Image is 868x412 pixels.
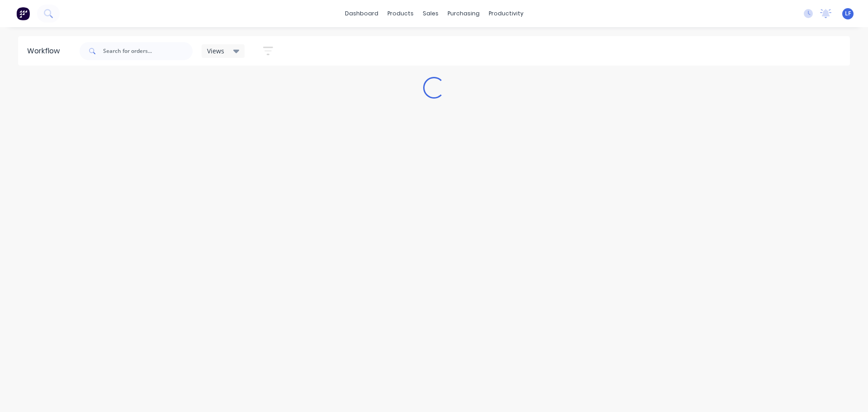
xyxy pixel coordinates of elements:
[27,46,64,57] div: Workflow
[340,7,383,20] a: dashboard
[845,9,851,18] span: LF
[103,42,193,60] input: Search for orders...
[16,7,30,20] img: Factory
[484,7,528,20] div: productivity
[207,46,224,56] span: Views
[418,7,443,20] div: sales
[443,7,484,20] div: purchasing
[383,7,418,20] div: products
